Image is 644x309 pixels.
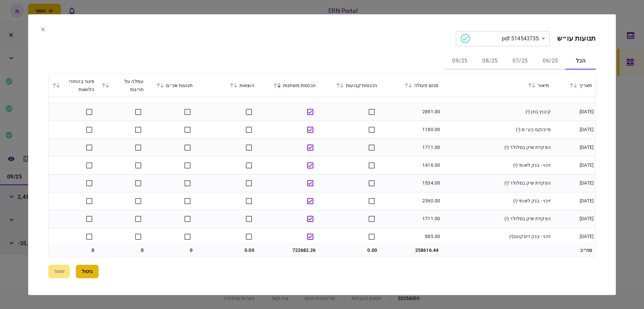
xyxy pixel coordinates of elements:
td: 0 [49,243,98,257]
button: ביטול [76,265,99,278]
td: [DATE] [552,157,595,175]
td: 1180.00 [380,121,442,139]
div: פיגור בהחזרי הלוואות [52,77,95,93]
div: תיאור [445,81,549,89]
div: הכנסות משתנות [261,81,316,89]
td: [DATE] [552,139,595,157]
button: 07/25 [505,53,535,70]
button: 08/25 [475,53,505,70]
div: הוצאות [200,81,254,89]
td: 0.00 [196,243,258,257]
td: זיכוי - בנק דיסקונט(י) [442,228,552,246]
div: עמלה על חריגות [101,77,144,93]
td: [DATE] [552,228,595,246]
td: 1711.00 [380,210,442,228]
td: פייבוקס בע״מ (י) [442,121,552,139]
td: 2891.00 [380,103,442,121]
td: [DATE] [552,103,595,121]
td: הפקדת שיק בסלולר (י) [442,139,552,157]
td: 0 [147,243,196,257]
h2: תנועות עו״ש [557,34,596,43]
div: סכום פעולה [384,81,438,89]
button: 09/25 [445,53,475,70]
td: זיכוי - בנק לאומי (י) [442,192,552,210]
button: הכל [566,53,596,70]
td: 2360.00 [380,192,442,210]
td: סה״כ [552,243,595,257]
button: 06/25 [535,53,566,70]
td: [DATE] [552,210,595,228]
div: תאריך [556,81,592,89]
td: 258616.44 [380,243,442,257]
td: [DATE] [552,192,595,210]
div: 514543735.pdf [461,34,539,43]
td: זיכוי - בנק לאומי (י) [442,157,552,175]
td: 885.00 [380,228,442,246]
td: [DATE] [552,121,595,139]
td: 1711.00 [380,139,442,157]
td: הפקדת שיק בסלולר (י) [442,210,552,228]
div: הכנסות קבועות [322,81,377,89]
td: 722682.26 [258,243,319,257]
td: 1534.00 [380,175,442,192]
td: [DATE] [552,175,595,192]
td: הפקדת שיק בסלולר (י) [442,175,552,192]
td: 0.00 [319,243,380,257]
td: קיבוץ בחן (י) [442,103,552,121]
div: תנועות אכ״ם [150,81,193,89]
td: 0 [98,243,147,257]
td: 1416.00 [380,157,442,175]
